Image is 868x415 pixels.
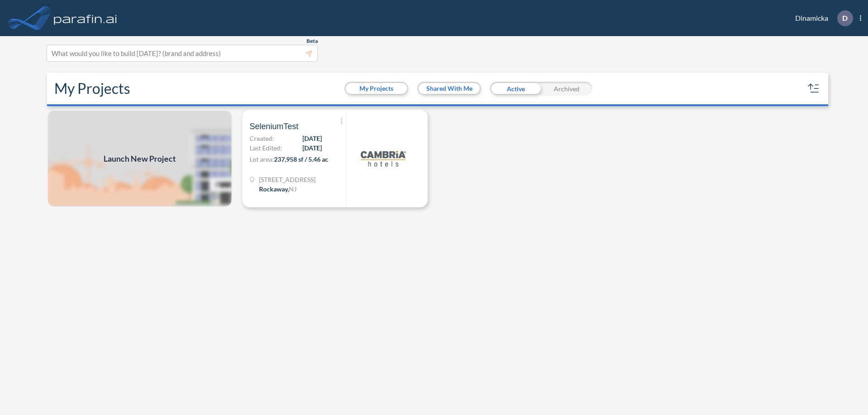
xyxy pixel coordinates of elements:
[47,110,232,207] a: Launch New Project
[259,185,289,193] span: Rockaway ,
[490,82,541,95] div: Active
[104,153,176,165] span: Launch New Project
[302,134,322,143] span: [DATE]
[259,184,297,194] div: Rockaway, NJ
[274,155,328,163] span: 237,958 sf / 5.46 ac
[302,143,322,153] span: [DATE]
[782,10,861,26] div: Dinamicka
[250,134,274,143] span: Created:
[250,121,298,132] span: SeleniumTest
[250,143,282,153] span: Last Edited:
[346,83,407,94] button: My Projects
[52,9,119,27] img: logo
[259,175,316,184] span: 321 Mt Hope Ave
[47,110,232,207] img: add
[361,136,406,181] img: logo
[307,37,318,45] span: Beta
[541,82,592,95] div: Archived
[842,14,848,22] p: D
[54,80,130,97] h2: My Projects
[807,81,821,96] button: sort
[289,185,297,193] span: NJ
[250,155,274,163] span: Lot area:
[419,83,480,94] button: Shared With Me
